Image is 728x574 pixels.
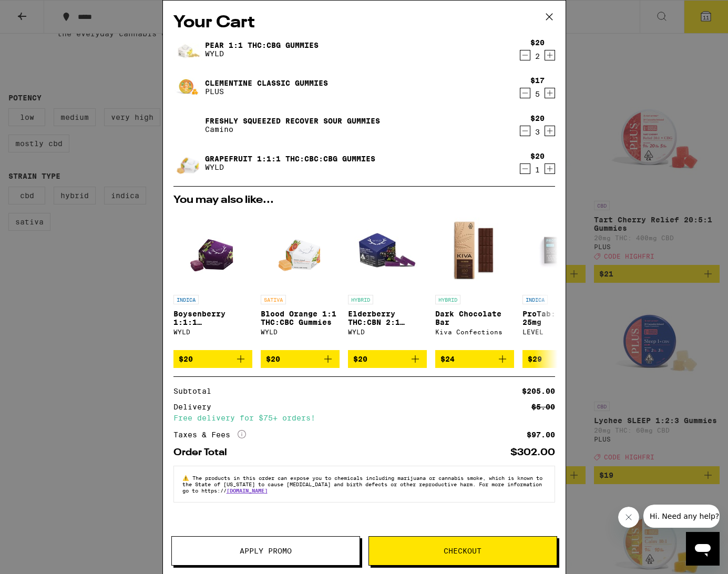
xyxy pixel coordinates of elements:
[545,126,555,136] button: Increment
[261,310,340,326] p: Blood Orange 1:1 THC:CBC Gummies
[435,350,514,368] button: Add to bag
[173,195,555,206] h2: You may also like...
[522,350,601,368] button: Add to bag
[527,431,555,438] div: $97.00
[435,310,514,326] p: Dark Chocolate Bar
[173,73,203,102] img: Clementine CLASSIC Gummies
[205,79,328,87] a: Clementine CLASSIC Gummies
[272,211,328,290] img: WYLD - Blood Orange 1:1 THC:CBC Gummies
[353,355,367,363] span: $20
[531,403,555,411] div: $5.00
[205,117,380,125] a: Freshly Squeezed Recover Sour Gummies
[173,403,219,411] div: Delivery
[435,211,514,350] a: Open page for Dark Chocolate Bar from Kiva Confections
[348,295,373,304] p: HYBRID
[261,350,340,368] button: Add to bag
[173,211,252,350] a: Open page for Boysenberry 1:1:1 THC:CBD:CBN Gummies from WYLD
[205,49,319,58] p: WYLD
[545,50,555,60] button: Increment
[171,536,360,566] button: Apply Promo
[173,430,246,439] div: Taxes & Fees
[368,536,557,566] button: Checkout
[205,125,380,134] p: Camino
[440,355,455,363] span: $24
[348,211,427,350] a: Open page for Elderberry THC:CBN 2:1 Gummies from WYLD
[530,90,545,98] div: 5
[240,547,292,555] span: Apply Promo
[205,41,319,49] a: Pear 1:1 THC:CBG Gummies
[179,355,193,363] span: $20
[530,152,545,160] div: $20
[530,114,545,122] div: $20
[173,387,219,395] div: Subtotal
[435,211,514,290] img: Kiva Confections - Dark Chocolate Bar
[173,35,203,64] img: Pear 1:1 THC:CBG Gummies
[261,211,340,350] a: Open page for Blood Orange 1:1 THC:CBC Gummies from WYLD
[618,507,639,528] iframe: Close message
[261,329,340,335] div: WYLD
[530,38,545,47] div: $20
[522,329,601,335] div: LEVEL
[173,142,203,183] img: Grapefruit 1:1:1 THC:CBC:CBG Gummies
[520,88,530,98] button: Decrement
[348,211,427,290] img: WYLD - Elderberry THC:CBN 2:1 Gummies
[173,110,203,140] img: Freshly Squeezed Recover Sour Gummies
[182,475,192,481] span: ⚠️
[173,350,252,368] button: Add to bag
[205,155,375,163] a: Grapefruit 1:1:1 THC:CBC:CBG Gummies
[205,87,328,96] p: PLUS
[173,329,252,335] div: WYLD
[435,329,514,335] div: Kiva Confections
[530,52,545,60] div: 2
[173,448,234,457] div: Order Total
[444,547,481,555] span: Checkout
[528,355,542,363] span: $29
[522,295,548,304] p: INDICA
[530,166,545,174] div: 1
[182,475,542,494] span: The products in this order can expose you to chemicals including marijuana or cannabis smoke, whi...
[266,355,280,363] span: $20
[173,414,555,422] div: Free delivery for $75+ orders!
[643,505,720,528] iframe: Message from company
[173,310,252,326] p: Boysenberry 1:1:1 THC:CBD:CBN Gummies
[184,211,241,290] img: WYLD - Boysenberry 1:1:1 THC:CBD:CBN Gummies
[348,350,427,368] button: Add to bag
[510,448,555,457] div: $302.00
[173,11,555,35] h2: Your Cart
[348,310,427,326] p: Elderberry THC:CBN 2:1 Gummies
[348,329,427,335] div: WYLD
[261,295,286,304] p: SATIVA
[545,88,555,98] button: Increment
[530,128,545,136] div: 3
[522,387,555,395] div: $205.00
[530,76,545,85] div: $17
[686,532,720,566] iframe: Button to launch messaging window
[522,211,601,350] a: Open page for ProTab: Indica - 25mg from LEVEL
[227,487,268,494] a: [DOMAIN_NAME]
[520,126,530,136] button: Decrement
[520,50,530,60] button: Decrement
[545,163,555,174] button: Increment
[435,295,460,304] p: HYBRID
[522,310,601,326] p: ProTab: Indica - 25mg
[520,163,530,174] button: Decrement
[205,163,375,171] p: WYLD
[522,211,601,290] img: LEVEL - ProTab: Indica - 25mg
